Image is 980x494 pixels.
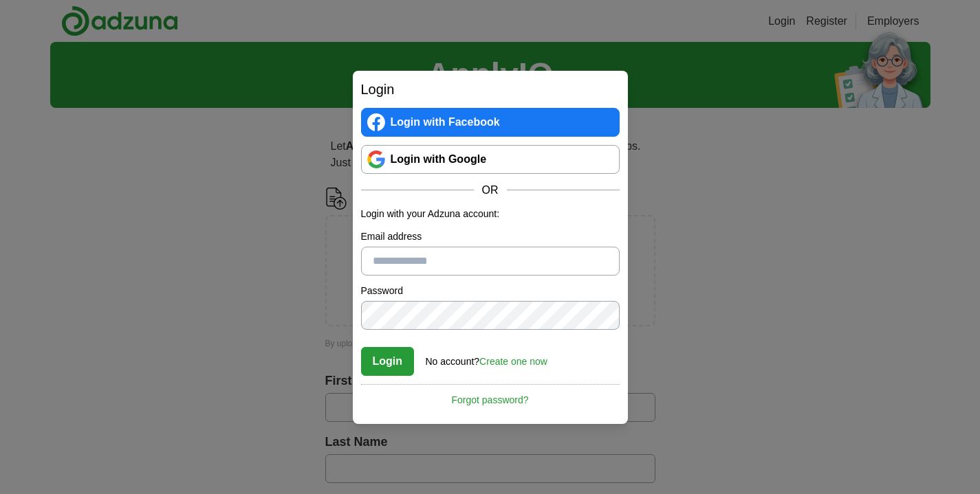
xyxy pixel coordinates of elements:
button: Login [361,347,415,376]
div: No account? [426,346,547,369]
a: Create one now [479,356,547,367]
span: OR [474,182,507,199]
label: Password [361,284,620,298]
p: Login with your Adzuna account: [361,207,620,221]
a: Login with Facebook [361,108,620,137]
h2: Login [361,79,620,100]
label: Email address [361,229,620,244]
a: Forgot password? [361,384,620,407]
a: Login with Google [361,145,620,174]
